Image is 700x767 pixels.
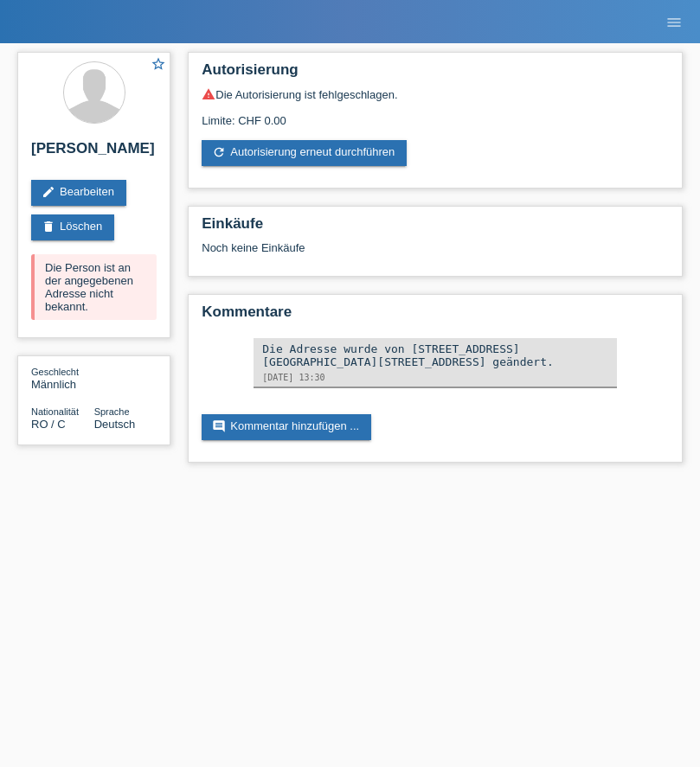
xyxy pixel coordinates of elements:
i: star_border [151,56,166,72]
div: Die Adresse wurde von [STREET_ADDRESS][GEOGRAPHIC_DATA][STREET_ADDRESS] geändert. [262,342,608,368]
i: warning [202,87,215,101]
span: Geschlecht [31,367,79,377]
h2: Einkäufe [202,215,669,241]
div: Männlich [31,365,94,391]
a: commentKommentar hinzufügen ... [202,414,371,440]
a: star_border [151,56,166,74]
a: editBearbeiten [31,180,126,206]
i: delete [42,220,55,233]
span: Deutsch [94,418,136,431]
h2: Kommentare [202,304,669,329]
i: comment [212,419,226,433]
div: [DATE] 13:30 [262,373,608,382]
span: Sprache [94,406,130,417]
span: Rumänien / C / 01.08.2021 [31,418,66,431]
h2: [PERSON_NAME] [31,140,157,166]
div: Die Autorisierung ist fehlgeschlagen. [202,87,669,101]
div: Noch keine Einkäufe [202,241,669,267]
a: deleteLöschen [31,214,114,240]
i: edit [42,185,55,199]
div: Die Person ist an der angegebenen Adresse nicht bekannt. [31,254,157,320]
a: refreshAutorisierung erneut durchführen [202,140,407,166]
span: Nationalität [31,406,79,417]
div: Limite: CHF 0.00 [202,101,669,127]
h2: Autorisierung [202,61,669,87]
i: refresh [212,145,226,159]
i: menu [665,14,683,31]
a: menu [657,16,691,27]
